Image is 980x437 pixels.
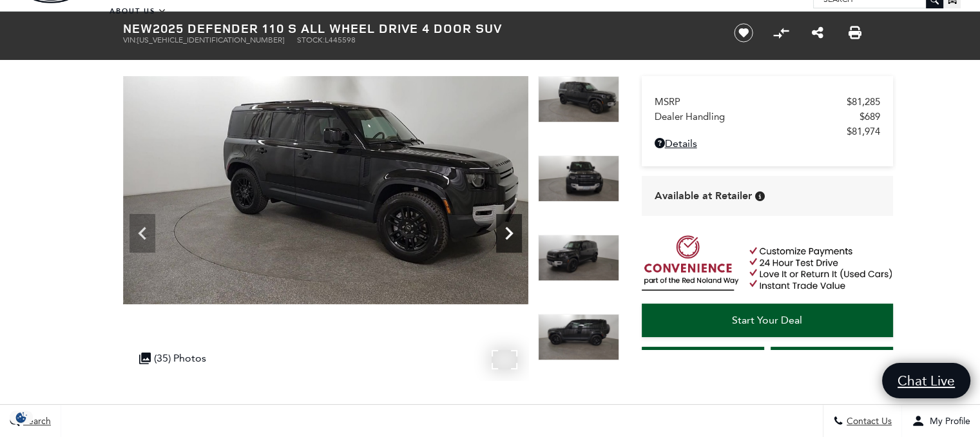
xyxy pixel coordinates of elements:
span: Chat Live [891,372,961,389]
div: Next [496,214,522,253]
span: $81,285 [847,96,880,108]
a: Share this New 2025 Defender 110 S All Wheel Drive 4 Door SUV [812,25,823,41]
a: Dealer Handling $689 [655,111,880,122]
span: L445598 [325,35,356,44]
span: VIN: [123,35,137,44]
a: Schedule Test Drive [771,347,893,380]
a: Chat Live [882,363,970,398]
span: Start Your Deal [732,314,802,326]
span: $689 [860,111,880,122]
div: Previous [130,214,155,253]
img: New 2025 Santorini Black LAND ROVER S image 5 [538,314,619,360]
button: Save vehicle [729,23,758,43]
span: MSRP [655,96,847,108]
button: Compare Vehicle [771,23,791,43]
span: Stock: [297,35,325,44]
img: Opt-Out Icon [6,411,36,424]
a: Details [655,137,880,150]
a: Print this New 2025 Defender 110 S All Wheel Drive 4 Door SUV [849,25,861,41]
span: My Profile [925,416,970,427]
img: New 2025 Santorini Black LAND ROVER S image 3 [538,155,619,202]
span: Available at Retailer [655,189,752,203]
strong: New [123,19,153,37]
img: New 2025 Santorini Black LAND ROVER S image 2 [123,76,528,304]
span: $81,974 [847,126,880,137]
img: New 2025 Santorini Black LAND ROVER S image 2 [538,76,619,122]
h1: 2025 Defender 110 S All Wheel Drive 4 Door SUV [123,21,713,35]
span: Dealer Handling [655,111,860,122]
img: New 2025 Santorini Black LAND ROVER S image 4 [538,235,619,281]
span: Contact Us [843,416,892,427]
a: $81,974 [655,126,880,137]
section: Click to Open Cookie Consent Modal [6,411,36,424]
a: MSRP $81,285 [655,96,880,108]
button: Open user profile menu [902,405,980,437]
span: [US_VEHICLE_IDENTIFICATION_NUMBER] [137,35,284,44]
a: Instant Trade Value [642,347,764,380]
div: Vehicle is in stock and ready for immediate delivery. Due to demand, availability is subject to c... [755,191,765,201]
div: (35) Photos [133,345,213,371]
a: Start Your Deal [642,304,893,337]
